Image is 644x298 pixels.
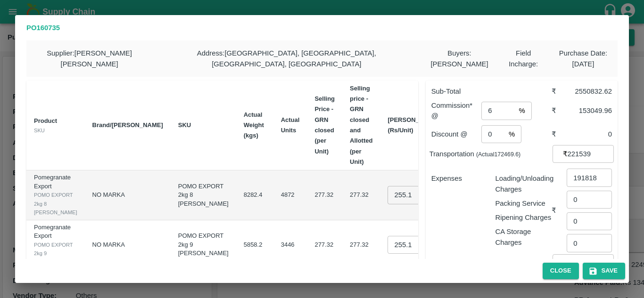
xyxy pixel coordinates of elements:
[307,170,342,220] td: 277.32
[34,126,77,135] div: SKU
[236,170,273,220] td: 8282.4
[34,241,77,266] div: POMO EXPORT 2kg 9 [PERSON_NAME]
[152,40,421,77] div: Address : [GEOGRAPHIC_DATA], [GEOGRAPHIC_DATA], [GEOGRAPHIC_DATA], [GEOGRAPHIC_DATA]
[495,173,552,194] p: Loading/Unloading Charges
[431,129,481,139] p: Discount @
[273,220,307,270] td: 3446
[552,86,567,97] div: ₹
[509,129,515,139] p: %
[567,86,612,97] div: 2550832.62
[552,105,567,116] div: ₹
[549,40,618,77] div: Purchase Date : [DATE]
[583,263,625,279] button: Save
[388,186,425,204] input: 0
[236,220,273,270] td: 5858.2
[552,129,567,139] div: ₹
[244,111,264,139] b: Actual Weight (kgs)
[476,151,520,158] small: (Actual 172469.6 )
[178,121,191,129] b: SKU
[429,258,553,268] p: Packaging Service
[421,40,498,77] div: Buyers : [PERSON_NAME]
[34,191,77,217] div: POMO EXPORT 2kg 8 [PERSON_NAME]
[431,86,552,97] p: Sub-Total
[563,149,568,159] p: ₹
[281,116,300,134] b: Actual Units
[431,173,488,184] p: Expenses
[92,121,163,129] b: Brand/[PERSON_NAME]
[26,220,85,270] td: Pomegranate Export
[26,24,60,32] b: PO 160735
[495,226,552,248] p: CA Storage Charges
[273,170,307,220] td: 4872
[388,236,425,254] input: 0
[171,220,236,270] td: POMO EXPORT 2kg 9 [PERSON_NAME]
[552,205,567,216] div: ₹
[519,105,525,116] p: %
[342,170,380,220] td: 277.32
[429,149,553,159] p: Transportation
[388,116,439,134] b: [PERSON_NAME] (Rs/Unit)
[498,40,549,77] div: Field Incharge :
[563,258,568,268] p: ₹
[567,129,612,139] div: 0
[314,95,335,154] b: Selling Price - GRN closed (per Unit)
[495,198,552,209] p: Packing Service
[34,117,57,124] b: Product
[171,170,236,220] td: POMO EXPORT 2kg 8 [PERSON_NAME]
[342,220,380,270] td: 277.32
[495,212,552,223] p: Ripening Charges
[543,263,579,279] button: Close
[307,220,342,270] td: 277.32
[85,170,171,220] td: NO MARKA
[26,40,152,77] div: Supplier : [PERSON_NAME] [PERSON_NAME]
[350,85,372,165] b: Selling price - GRN closed and Allotted (per Unit)
[431,100,481,121] p: Commission* @
[85,220,171,270] td: NO MARKA
[567,105,612,116] div: 153049.96
[26,170,85,220] td: Pomegranate Export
